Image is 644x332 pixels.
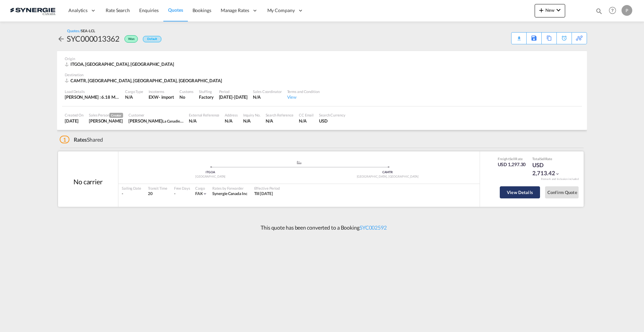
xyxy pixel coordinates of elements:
a: SYC002592 [360,224,387,231]
div: 20 [148,191,167,197]
div: Search Currency [319,112,345,117]
div: icon-arrow-left [57,33,67,44]
div: N/A [299,118,314,124]
span: FAK [195,191,203,196]
div: Remark and Inclusion included [536,177,584,181]
md-icon: icon-magnify [595,7,603,15]
span: New [537,7,562,13]
span: Rate Search [106,7,130,13]
div: Sales Coordinator [253,89,281,94]
div: Freight Rate [498,156,526,161]
div: Incoterms [149,89,174,94]
div: Transit Time [148,186,167,191]
div: Total Rate [532,156,566,161]
div: Pablo Gomez Saldarriaga [89,118,123,124]
span: Bookings [193,7,211,13]
div: Period [219,89,248,94]
div: Stuffing [199,89,213,94]
div: USD 1,297.30 [498,161,526,168]
md-icon: icon-download [515,34,523,39]
div: Default [143,36,161,42]
div: EXW [149,94,159,100]
img: 1f56c880d42311ef80fc7dca854c8e59.png [10,3,55,18]
md-icon: icon-chevron-down [555,172,560,176]
div: Free Days [174,186,190,191]
div: 17 Jul 2025 [65,118,84,124]
div: Sailing Date [122,186,141,191]
div: [PERSON_NAME] : 6.18 MT | Volumetric Wt : 13.10 CBM | Chargeable Wt : 13.10 W/M [65,94,120,100]
md-icon: icon-arrow-left [57,35,65,43]
div: View [287,94,320,100]
div: Terms and Condition [287,89,320,94]
div: Customs [179,89,194,94]
div: Ingrid Muroff [128,118,183,124]
div: 16 Aug 2025 [219,94,248,100]
div: - [174,191,175,197]
div: Quote PDF is not available at this time [515,33,523,39]
div: N/A [266,118,293,124]
div: Destination [65,72,579,77]
div: USD [319,118,345,124]
span: SEA-LCL [81,29,95,33]
div: [GEOGRAPHIC_DATA] [122,175,299,179]
div: Effective Period [254,186,280,191]
span: My Company [267,7,295,14]
span: 1 [60,136,69,143]
div: ITGOA, Genova, Europe [65,61,176,67]
md-icon: assets/icons/custom/ship-fill.svg [295,161,303,164]
span: Rates [74,136,87,143]
div: Save As Template [527,33,541,44]
div: USD 2,713.42 [532,161,566,177]
div: P [622,5,632,16]
button: View Details [500,186,540,198]
div: - import [159,94,174,100]
div: Inquiry No. [243,112,260,117]
div: Won [119,33,140,44]
div: Sales Person [89,112,123,118]
md-icon: icon-chevron-down [554,6,562,14]
div: CC Email [299,112,314,117]
div: Cargo Type [125,89,143,94]
span: Analytics [68,7,88,14]
span: Synergie Canada Inc [212,191,247,196]
div: ITGOA [122,170,299,175]
div: Rates by Forwarder [212,186,247,191]
div: Quotes /SEA-LCL [67,28,95,33]
div: icon-magnify [595,7,603,17]
div: CAMTR, Montreal, QC, Americas [65,78,224,84]
span: La Canadienne shoes [162,118,196,124]
md-icon: icon-chevron-down [203,191,207,196]
span: Sell [540,157,545,161]
div: External Reference [189,112,219,117]
span: Till [DATE] [254,191,273,196]
p: This quote has been converted to a Booking [257,224,387,231]
div: Load Details [65,89,120,94]
span: Sell [509,157,515,161]
div: Synergie Canada Inc [212,191,247,197]
div: CAMTR [299,170,477,175]
span: Quotes [168,7,183,13]
div: Search Reference [266,112,293,117]
div: Till 16 Aug 2025 [254,191,273,197]
div: [GEOGRAPHIC_DATA], [GEOGRAPHIC_DATA] [299,175,477,179]
div: No carrier [73,177,103,186]
div: Created On [65,112,84,117]
div: Address [225,112,237,117]
div: Customer [128,112,183,117]
div: N/A [243,118,260,124]
md-icon: icon-plus 400-fg [537,6,545,14]
span: Creator [109,113,123,118]
div: N/A [253,94,281,100]
div: Origin [65,56,579,61]
div: Factory Stuffing [199,94,213,100]
button: Confirm Quote [545,186,579,198]
button: icon-plus 400-fgNewicon-chevron-down [535,4,565,17]
div: No [179,94,194,100]
div: N/A [125,94,143,100]
span: Help [607,5,618,16]
span: Manage Rates [221,7,249,14]
div: Cargo [195,186,208,191]
div: Help [607,5,622,17]
div: - [122,191,141,197]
